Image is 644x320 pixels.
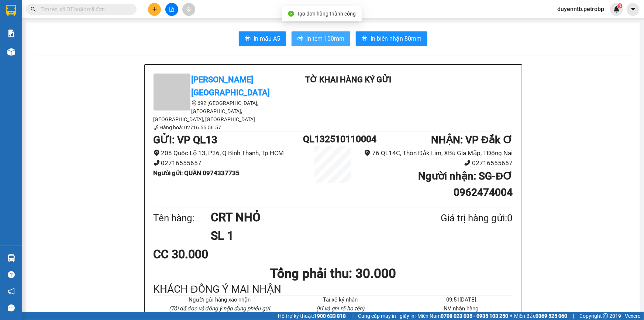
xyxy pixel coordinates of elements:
h1: CRT NHỎ [211,208,405,227]
button: caret-down [627,3,640,16]
span: aim [186,7,191,12]
span: ⚪️ [510,314,512,317]
li: VP VP QL13 [4,52,51,60]
button: plus [148,3,161,16]
div: CC 30.000 [154,245,272,263]
div: Tên hàng: [154,211,211,226]
span: | [573,312,574,320]
span: environment [154,150,160,156]
li: 76 QL14C, Thôn Đắk Lim, XBù Gia Mập, TĐồng Nai [363,148,513,158]
span: phone [464,160,471,166]
img: warehouse-icon [7,48,15,56]
span: question-circle [8,271,15,278]
span: environment [192,101,197,106]
li: Tài xế ký nhân [289,296,392,304]
span: Miền Nam [417,312,508,320]
span: duyenntb.petrobp [551,4,610,14]
strong: 0708 023 035 - 0935 103 250 [441,313,508,319]
span: message [8,304,15,312]
i: (Kí và ghi rõ họ tên) [316,305,364,312]
span: phone [154,125,159,130]
div: KHÁCH ĐỒNG Ý MAI NHẬN [154,284,513,295]
li: [PERSON_NAME][GEOGRAPHIC_DATA] [4,4,107,44]
li: VP VP Đồng Xoài [51,52,98,60]
input: Tìm tên, số ĐT hoặc mã đơn [41,5,128,13]
span: notification [8,288,15,295]
button: printerIn tem 100mm [292,31,350,46]
span: file-add [169,7,174,12]
button: file-add [165,3,178,16]
span: caret-down [630,6,637,13]
h1: SL 1 [211,227,405,245]
span: phone [154,160,160,166]
li: NV nhận hàng [410,304,513,313]
b: TỜ KHAI HÀNG KÝ GỬI [305,75,391,84]
span: search [31,7,36,12]
span: printer [245,35,251,42]
li: Người gửi hàng xác nhận [168,296,271,304]
b: [PERSON_NAME][GEOGRAPHIC_DATA] [192,75,270,97]
img: icon-new-feature [613,6,620,13]
sup: 3 [617,3,623,8]
span: Cung cấp máy in - giấy in: [358,312,416,320]
li: 02716555657 [154,158,303,168]
span: plus [152,7,157,12]
span: Tạo đơn hàng thành công [297,11,356,17]
span: In biên nhận 80mm [371,34,421,43]
span: In tem 100mm [306,34,344,43]
li: 208 Quốc Lộ 13, P26, Q Bình Thạnh, Tp HCM [154,148,303,158]
span: Miền Bắc [514,312,567,320]
button: aim [182,3,195,16]
span: printer [362,35,368,42]
li: 02716555657 [363,158,513,168]
img: warehouse-icon [7,254,15,262]
span: | [351,312,352,320]
b: GỬI : VP QL13 [154,134,218,146]
h1: QL132510110004 [303,132,363,146]
button: printerIn biên nhận 80mm [356,31,427,46]
h1: Tổng phải thu: 30.000 [154,263,513,284]
img: solution-icon [7,30,15,37]
span: printer [297,35,303,42]
div: Giá trị hàng gửi: 0 [405,211,513,226]
strong: 0369 525 060 [535,313,567,319]
img: logo-vxr [6,5,16,16]
span: environment [364,150,371,156]
b: Người gửi : QUÂN 0974337735 [154,169,240,177]
li: 09:51[DATE] [410,296,513,304]
button: printerIn mẫu A5 [239,31,286,46]
b: NHẬN : VP Đắk Ơ [431,134,513,146]
strong: 1900 633 818 [314,313,346,319]
span: check-circle [288,11,294,17]
b: Người nhận : SG-ĐƠ 0962474004 [418,170,513,198]
span: In mẫu A5 [254,34,280,43]
li: Hàng hoá: 02716.55.56.57 [154,123,286,132]
span: Hỗ trợ kỹ thuật: [278,312,346,320]
li: 692 [GEOGRAPHIC_DATA], [GEOGRAPHIC_DATA], [GEOGRAPHIC_DATA], [GEOGRAPHIC_DATA] [154,99,286,123]
span: copyright [603,313,608,319]
span: 3 [619,3,621,8]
